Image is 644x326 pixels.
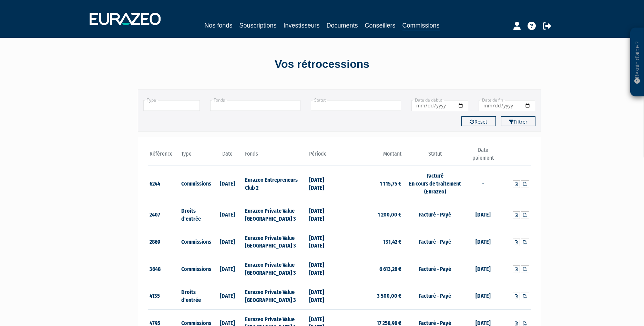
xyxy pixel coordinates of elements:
[243,228,307,255] td: Eurazeo Private Value [GEOGRAPHIC_DATA] 3
[339,201,403,228] td: 1 200,00 €
[243,282,307,309] td: Eurazeo Private Value [GEOGRAPHIC_DATA] 3
[243,146,307,166] th: Fonds
[339,228,403,255] td: 131,42 €
[243,255,307,282] td: Eurazeo Private Value [GEOGRAPHIC_DATA] 3
[339,166,403,201] td: 1 115,75 €
[339,255,403,282] td: 6 613,28 €
[180,146,212,166] th: Type
[402,21,440,31] a: Commissions
[339,282,403,309] td: 3 500,00 €
[212,282,244,309] td: [DATE]
[148,201,180,228] td: 2407
[467,201,499,228] td: [DATE]
[90,13,161,25] img: 1732889491-logotype_eurazeo_blanc_rvb.png
[212,146,244,166] th: Date
[403,201,467,228] td: Facturé - Payé
[204,21,232,30] a: Nos fonds
[307,228,339,255] td: [DATE] [DATE]
[212,166,244,201] td: [DATE]
[339,146,403,166] th: Montant
[461,116,496,126] button: Reset
[467,146,499,166] th: Date paiement
[403,228,467,255] td: Facturé - Payé
[212,201,244,228] td: [DATE]
[307,255,339,282] td: [DATE] [DATE]
[148,228,180,255] td: 2869
[239,21,276,30] a: Souscriptions
[467,228,499,255] td: [DATE]
[467,166,499,201] td: -
[148,166,180,201] td: 6244
[243,201,307,228] td: Eurazeo Private Value [GEOGRAPHIC_DATA] 3
[307,166,339,201] td: [DATE] [DATE]
[180,201,212,228] td: Droits d'entrée
[327,21,358,30] a: Documents
[307,201,339,228] td: [DATE] [DATE]
[148,146,180,166] th: Référence
[403,146,467,166] th: Statut
[180,166,212,201] td: Commissions
[365,21,396,30] a: Conseillers
[403,282,467,309] td: Facturé - Payé
[243,166,307,201] td: Eurazeo Entrepreneurs Club 2
[126,56,519,72] div: Vos rétrocessions
[467,255,499,282] td: [DATE]
[633,31,641,93] p: Besoin d'aide ?
[467,282,499,309] td: [DATE]
[180,228,212,255] td: Commissions
[180,255,212,282] td: Commissions
[403,166,467,201] td: Facturé En cours de traitement (Eurazeo)
[283,21,319,30] a: Investisseurs
[307,282,339,309] td: [DATE] [DATE]
[148,255,180,282] td: 3648
[180,282,212,309] td: Droits d'entrée
[212,255,244,282] td: [DATE]
[212,228,244,255] td: [DATE]
[148,282,180,309] td: 4135
[501,116,535,126] button: Filtrer
[307,146,339,166] th: Période
[403,255,467,282] td: Facturé - Payé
